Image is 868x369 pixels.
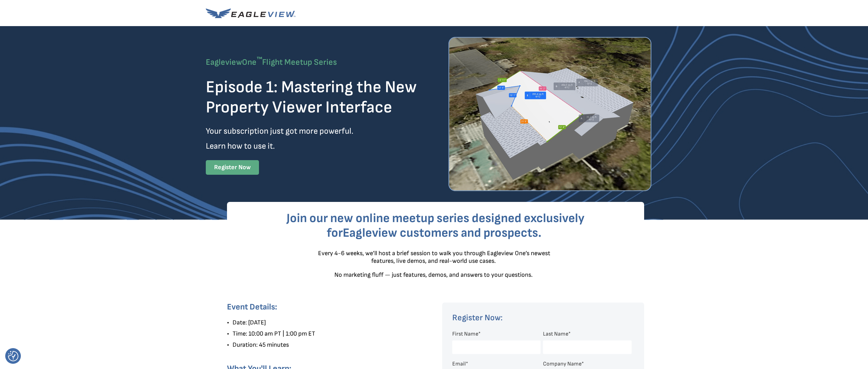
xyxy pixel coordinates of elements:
span: One [242,57,262,67]
span: Eagleview [206,57,242,67]
span: Duration: 45 minutes [233,341,289,348]
span: No marketing fluff — just features, demos, and answers to your questions. [334,271,533,278]
span: Flight Meetup Series [262,57,337,67]
sup: ™ [257,55,262,64]
img: Drone flying over a multi-family home [448,37,651,191]
a: Register Now [206,160,259,175]
span: Event Details: [227,302,277,312]
span: Your subscription just got more powerful. [206,126,354,136]
span: Company Name [543,361,582,367]
span: Episode 1: Mastering the New Property Viewer Interface [206,77,417,117]
strong: Register Now [214,164,251,171]
span: Join our new online meetup series designed exclusively for [286,211,584,241]
span: First Name [452,331,478,337]
span: Email [452,361,466,367]
img: Revisit consent button [8,351,18,361]
span: Learn how to use it. [206,141,275,151]
span: Time: 10:00 am PT | 1:00 pm ET [233,330,315,337]
span: Register Now: [452,313,503,323]
span: Every 4-6 weeks, we’ll host a brief session to walk you through Eagleview One’s newest features, ... [318,250,550,265]
span: Last Name [543,331,568,337]
span: Eagleview customers and prospects. [343,226,542,241]
span: Date: [DATE] [233,319,266,326]
button: Consent Preferences [8,351,18,361]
